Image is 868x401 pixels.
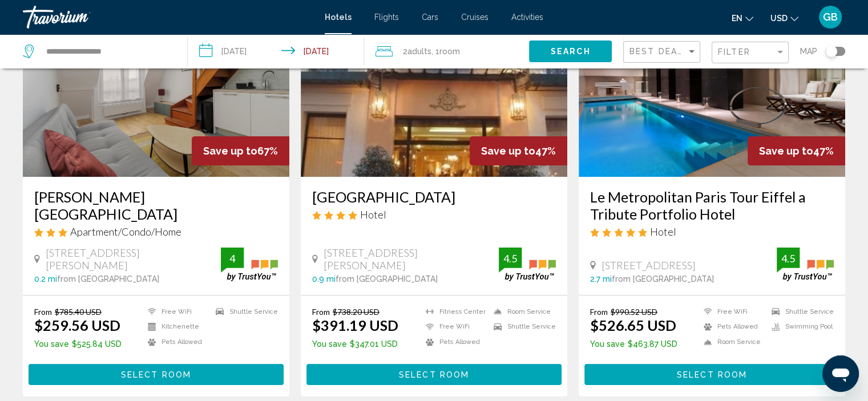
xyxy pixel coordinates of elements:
div: 4 [221,252,244,265]
button: Toggle map [817,46,845,56]
li: Pets Allowed [698,322,766,332]
span: Map [800,43,817,59]
a: [GEOGRAPHIC_DATA] [312,188,556,205]
div: 3 star Apartment [34,225,278,238]
div: 67% [192,136,289,165]
mat-select: Sort by [629,47,697,57]
a: Flights [374,13,399,22]
p: $347.01 USD [312,339,398,349]
ins: $259.56 USD [34,317,120,334]
div: 4 star Hotel [312,208,556,221]
span: You save [34,339,69,349]
div: 47% [748,136,845,165]
li: Shuttle Service [210,307,278,317]
button: Change language [732,10,753,26]
span: From [34,307,52,317]
div: 5 star Hotel [590,225,834,238]
span: Select Room [399,370,469,379]
span: Save up to [759,145,813,157]
button: Select Room [306,364,562,385]
li: Pets Allowed [420,337,488,347]
span: GB [823,11,838,23]
div: 4.5 [777,252,800,265]
span: From [590,307,608,317]
span: Save up to [481,145,535,157]
span: Hotel [650,225,676,238]
span: [STREET_ADDRESS][PERSON_NAME] [324,246,499,272]
li: Room Service [698,337,766,347]
a: Select Room [306,367,562,379]
del: $990.52 USD [611,307,657,317]
span: Room [439,47,460,56]
li: Kitchenette [142,322,210,332]
a: Select Room [584,367,839,379]
img: trustyou-badge.svg [221,248,278,281]
span: 0.2 mi [34,274,57,283]
div: 47% [470,136,567,165]
img: trustyou-badge.svg [777,248,834,281]
a: Le Metropolitan Paris Tour Eiffel a Tribute Portfolio Hotel [590,188,834,222]
a: Cars [422,13,438,22]
a: Hotels [325,13,352,22]
span: from [GEOGRAPHIC_DATA] [336,274,438,283]
li: Free WiFi [698,307,766,317]
span: You save [590,339,625,349]
span: Select Room [677,370,747,379]
a: Cruises [461,13,488,22]
img: trustyou-badge.svg [499,248,556,281]
button: Filter [712,41,789,64]
a: Activities [511,13,543,22]
span: Filter [718,47,750,56]
span: en [732,14,742,23]
li: Pets Allowed [142,337,210,347]
span: , 1 [431,43,460,59]
span: Best Deals [629,47,689,56]
li: Shuttle Service [766,307,834,317]
li: Free WiFi [142,307,210,317]
span: Adults [407,47,431,56]
div: 4.5 [499,252,522,265]
span: Apartment/Condo/Home [70,225,181,238]
p: $463.87 USD [590,339,677,349]
a: Travorium [23,6,313,29]
a: [PERSON_NAME][GEOGRAPHIC_DATA] [34,188,278,222]
span: From [312,307,330,317]
span: Select Room [121,370,191,379]
span: You save [312,339,347,349]
span: [STREET_ADDRESS] [601,259,696,272]
button: Search [529,40,612,62]
button: User Menu [815,5,845,29]
iframe: Кнопка запуска окна обмена сообщениями [822,355,859,392]
li: Fitness Center [420,307,488,317]
span: Save up to [203,145,257,157]
span: 2 [403,43,431,59]
span: from [GEOGRAPHIC_DATA] [57,274,159,283]
button: Check-in date: Nov 13, 2025 Check-out date: Nov 15, 2025 [188,34,364,68]
button: Select Room [29,364,284,385]
li: Room Service [488,307,556,317]
ins: $526.65 USD [590,317,676,334]
del: $738.20 USD [333,307,380,317]
button: Select Room [584,364,839,385]
li: Swimming Pool [766,322,834,332]
span: 0.9 mi [312,274,336,283]
li: Free WiFi [420,322,488,332]
ins: $391.19 USD [312,317,398,334]
span: Search [551,47,591,56]
span: 2.7 mi [590,274,612,283]
button: Travelers: 2 adults, 0 children [364,34,529,68]
a: Select Room [29,367,284,379]
p: $525.84 USD [34,339,122,349]
span: [STREET_ADDRESS][PERSON_NAME] [46,246,221,272]
button: Change currency [770,10,798,26]
span: USD [770,14,788,23]
span: Hotel [360,208,386,221]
